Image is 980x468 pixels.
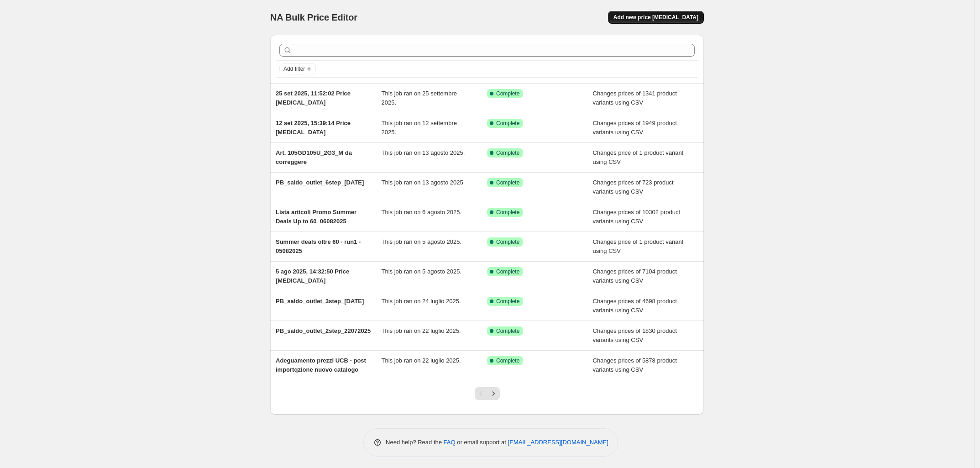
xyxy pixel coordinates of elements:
span: This job ran on 6 agosto 2025. [382,209,462,216]
span: Adeguamento prezzi UCB - post importqzione nuovo catalogo [276,357,366,373]
span: PB_saldo_outlet_6step_[DATE] [276,179,364,186]
span: Complete [496,209,519,216]
span: Add new price [MEDICAL_DATA] [613,14,698,21]
span: Summer deals oltre 60 - run1 - 05082025 [276,238,361,254]
span: Changes prices of 1949 product variants using CSV [593,120,677,136]
span: Complete [496,357,519,364]
button: Add filter [279,63,316,74]
span: 12 set 2025, 15:39:14 Price [MEDICAL_DATA] [276,120,351,136]
span: Complete [496,268,519,275]
span: This job ran on 12 settembre 2025. [382,120,457,136]
span: Add filter [283,65,305,73]
span: This job ran on 25 settembre 2025. [382,90,457,106]
a: FAQ [444,439,456,446]
span: This job ran on 22 luglio 2025. [382,327,461,334]
span: Changes prices of 1830 product variants using CSV [593,327,677,343]
button: Add new price [MEDICAL_DATA] [608,11,704,24]
button: Next [487,387,500,400]
span: Changes prices of 5878 product variants using CSV [593,357,677,373]
span: or email support at [456,439,508,446]
span: This job ran on 22 luglio 2025. [382,357,461,364]
span: This job ran on 5 agosto 2025. [382,238,462,245]
span: 5 ago 2025, 14:32:50 Price [MEDICAL_DATA] [276,268,349,284]
span: This job ran on 24 luglio 2025. [382,298,461,305]
span: Complete [496,149,519,157]
span: 25 set 2025, 11:52:02 Price [MEDICAL_DATA] [276,90,351,106]
span: PB_saldo_outlet_3step_[DATE] [276,298,364,305]
span: Complete [496,120,519,127]
span: Complete [496,90,519,97]
span: This job ran on 13 agosto 2025. [382,179,465,186]
span: Need help? Read the [386,439,444,446]
span: Changes price of 1 product variant using CSV [593,149,684,165]
nav: Pagination [475,387,500,400]
span: Changes prices of 1341 product variants using CSV [593,90,677,106]
a: [EMAIL_ADDRESS][DOMAIN_NAME] [508,439,608,446]
span: Lista articoli Promo Summer Deals Up to 60_06082025 [276,209,356,225]
span: Complete [496,179,519,186]
span: Changes prices of 723 product variants using CSV [593,179,674,195]
span: This job ran on 13 agosto 2025. [382,149,465,156]
span: Complete [496,298,519,305]
span: Complete [496,238,519,246]
span: Complete [496,327,519,335]
span: PB_saldo_outlet_2step_22072025 [276,327,371,334]
span: This job ran on 5 agosto 2025. [382,268,462,275]
span: Art. 105GD105U_2G3_M da correggere [276,149,352,165]
span: Changes prices of 10302 product variants using CSV [593,209,681,225]
span: Changes prices of 4698 product variants using CSV [593,298,677,314]
span: Changes prices of 7104 product variants using CSV [593,268,677,284]
span: Changes price of 1 product variant using CSV [593,238,684,254]
span: NA Bulk Price Editor [270,12,357,22]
